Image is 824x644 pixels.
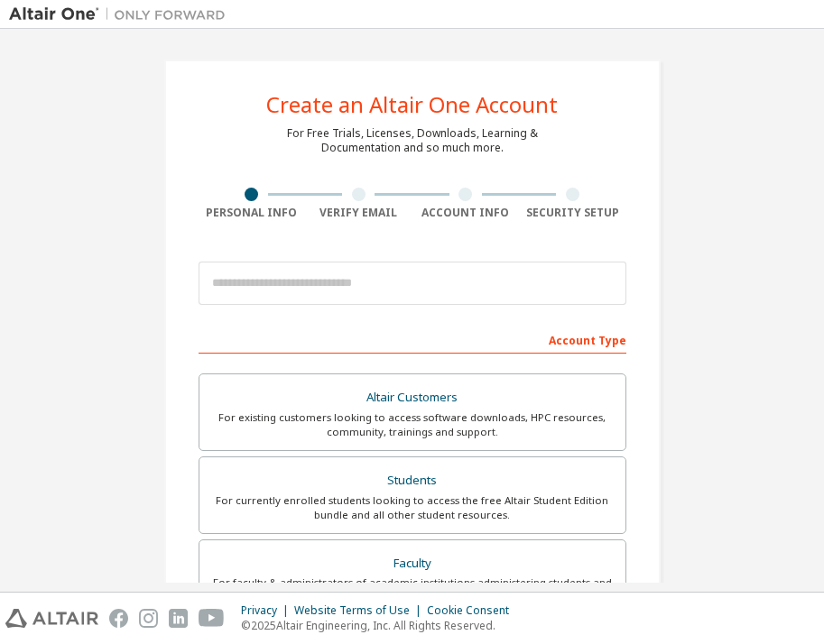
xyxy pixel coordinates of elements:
img: linkedin.svg [169,609,188,628]
div: Verify Email [305,206,412,220]
img: facebook.svg [109,609,128,628]
div: Account Type [199,325,626,354]
div: Account Info [412,206,520,220]
img: Altair One [9,5,235,23]
div: Website Terms of Use [294,603,427,618]
p: © 2025 Altair Engineering, Inc. All Rights Reserved. [241,618,520,633]
div: Cookie Consent [427,603,520,618]
div: Faculty [210,551,615,576]
div: For faculty & administrators of academic institutions administering students and accessing softwa... [210,575,615,604]
div: Students [210,468,615,493]
img: altair_logo.svg [5,609,98,628]
img: youtube.svg [199,609,225,628]
div: Altair Customers [210,385,615,410]
div: For currently enrolled students looking to access the free Altair Student Edition bundle and all ... [210,493,615,522]
div: Personal Info [199,206,306,220]
img: instagram.svg [139,609,158,628]
div: Create an Altair One Account [266,94,558,115]
div: For Free Trials, Licenses, Downloads, Learning & Documentation and so much more. [287,126,538,155]
div: For existing customers looking to access software downloads, HPC resources, community, trainings ... [210,410,615,439]
div: Security Setup [519,206,626,220]
div: Privacy [241,603,294,618]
